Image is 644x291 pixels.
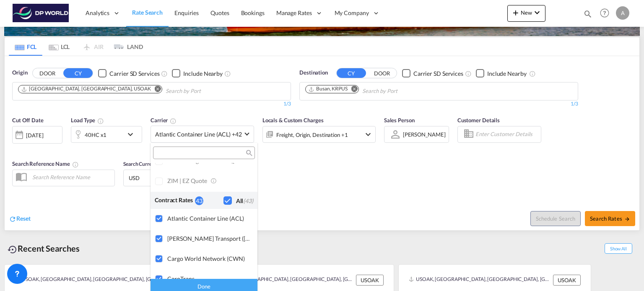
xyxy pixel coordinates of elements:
div: Baker Transport (GB) | Direct [167,235,251,242]
div: 43 [195,196,203,205]
div: ZIM | eZ Quote [167,177,251,185]
md-icon: s18 icon-information-outline [210,177,218,185]
md-checkbox: Checkbox No Ink [223,196,253,205]
span: (43) [243,197,253,204]
div: All [236,197,253,205]
div: CaroTrans [167,275,251,282]
md-icon: icon-magnify [245,150,252,156]
div: Atlantic Container Line (ACL) [167,215,251,222]
div: Cargo World Network (CWN) [167,255,251,262]
div: Contract Rates [155,196,195,205]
